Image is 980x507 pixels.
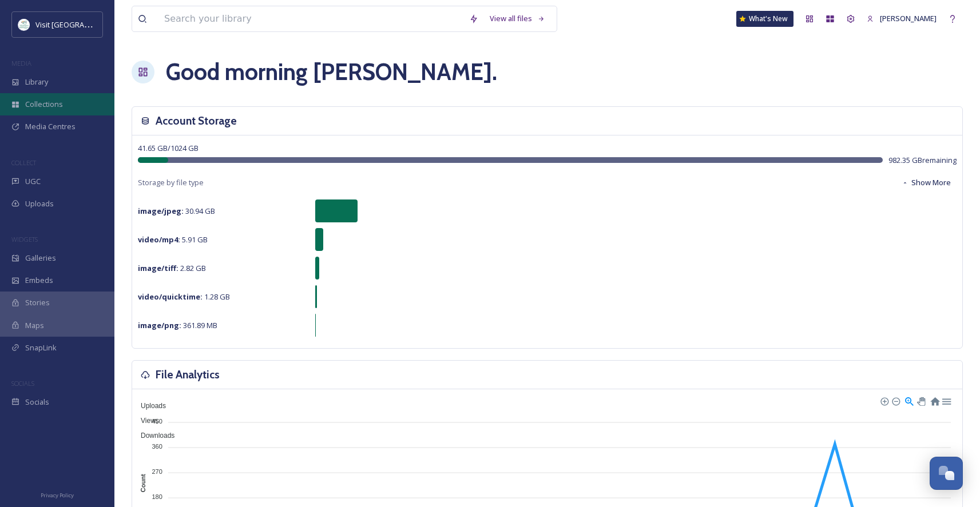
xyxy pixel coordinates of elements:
span: Stories [25,297,50,308]
span: MEDIA [11,59,31,67]
button: Show More [896,171,957,194]
span: 361.89 MB [138,320,217,330]
img: download%20%281%29.jpeg [18,19,30,30]
input: Search your library [158,6,463,31]
span: Privacy Policy [41,492,74,499]
div: Reset Zoom [930,396,939,405]
span: Uploads [25,198,54,209]
strong: image/tiff : [138,263,178,273]
div: Menu [941,396,951,405]
h1: Good morning [PERSON_NAME] . [166,55,497,89]
strong: video/mp4 : [138,234,180,245]
span: 2.82 GB [138,263,206,273]
h3: File Analytics [156,366,220,383]
a: [PERSON_NAME] [861,7,942,30]
span: Socials [25,397,49,408]
div: Selection Zoom [904,396,914,405]
span: Collections [25,99,63,110]
span: Library [25,77,48,87]
span: 5.91 GB [138,234,208,245]
h3: Account Storage [156,113,237,129]
span: Embeds [25,275,53,286]
span: COLLECT [11,158,36,167]
strong: video/quicktime : [138,292,203,302]
span: Downloads [132,432,174,440]
tspan: 180 [152,493,162,500]
tspan: 450 [152,417,162,424]
div: Zoom Out [891,397,899,405]
span: Galleries [25,253,56,264]
span: Storage by file type [138,177,204,188]
div: Panning [917,397,924,404]
a: What's New [736,11,793,27]
button: Open Chat [930,457,963,490]
span: Visit [GEOGRAPHIC_DATA] [35,19,124,30]
a: Privacy Policy [41,488,74,501]
span: 982.35 GB remaining [888,155,957,166]
tspan: 270 [152,468,162,475]
span: 30.94 GB [138,206,215,216]
span: Views [132,417,159,425]
a: View all files [484,7,551,30]
span: Uploads [132,402,166,410]
span: SnapLink [25,342,57,353]
span: SOCIALS [11,379,34,388]
strong: image/jpeg : [138,206,184,216]
text: Count [140,474,146,492]
strong: image/png : [138,320,181,330]
span: [PERSON_NAME] [880,13,937,23]
span: UGC [25,176,41,187]
span: WIDGETS [11,235,38,243]
div: Zoom In [880,397,888,405]
span: 1.28 GB [138,292,230,302]
tspan: 360 [152,443,162,450]
span: Maps [25,320,44,331]
span: Media Centres [25,121,76,132]
span: 41.65 GB / 1024 GB [138,143,199,153]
